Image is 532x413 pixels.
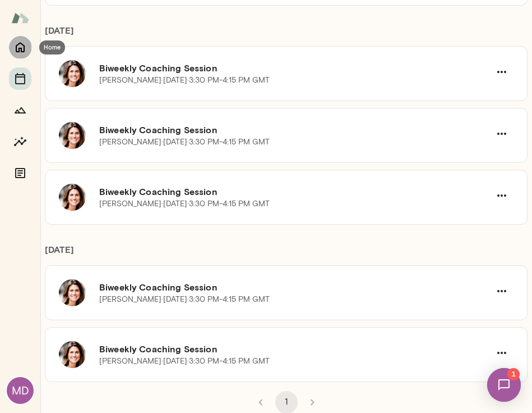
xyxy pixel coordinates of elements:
h6: Biweekly Coaching Session [99,342,490,356]
h6: Biweekly Coaching Session [99,123,490,137]
button: Documents [9,162,31,184]
h6: [DATE] [45,24,528,46]
h6: Biweekly Coaching Session [99,61,490,75]
p: [PERSON_NAME] · [DATE] · 3:30 PM-4:15 PM GMT [99,356,270,367]
div: MD [7,377,34,404]
img: Mento [11,7,29,29]
button: Home [9,36,31,58]
p: [PERSON_NAME] · [DATE] · 3:30 PM-4:15 PM GMT [99,198,270,210]
p: [PERSON_NAME] · [DATE] · 3:30 PM-4:15 PM GMT [99,137,270,148]
p: [PERSON_NAME] · [DATE] · 3:30 PM-4:15 PM GMT [99,75,270,86]
button: Sessions [9,67,31,90]
div: Home [39,40,65,55]
h6: [DATE] [45,243,528,265]
p: [PERSON_NAME] · [DATE] · 3:30 PM-4:15 PM GMT [99,294,270,305]
button: Insights [9,130,31,153]
h6: Biweekly Coaching Session [99,185,490,198]
h6: Biweekly Coaching Session [99,280,490,294]
button: Growth Plan [9,99,31,121]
